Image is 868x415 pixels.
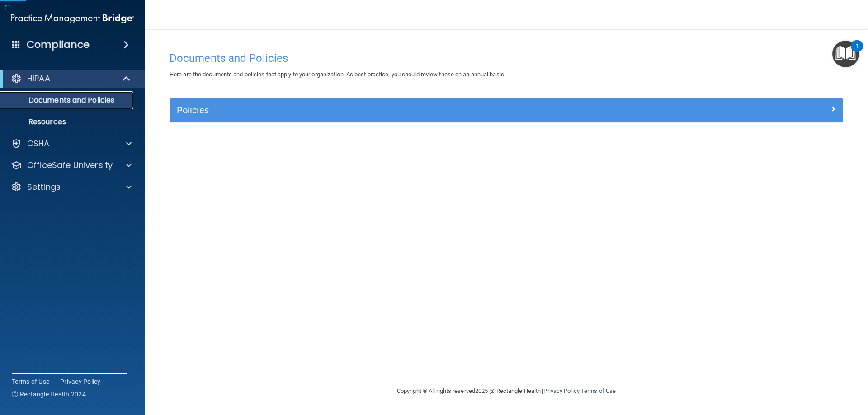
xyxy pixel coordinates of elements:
a: Privacy Policy [543,387,579,394]
h5: Policies [177,105,668,115]
a: Settings [11,182,132,192]
p: Documents and Policies [6,96,129,105]
h4: Compliance [27,38,90,51]
a: Terms of Use [581,387,616,394]
a: Policies [177,103,836,117]
a: Privacy Policy [60,377,101,386]
div: Copyright © All rights reserved 2025 @ Rectangle Health | | [341,377,671,406]
p: Resources [6,117,129,126]
a: OfficeSafe University [11,160,132,171]
h4: Documents and Policies [170,52,843,64]
p: Settings [27,182,61,192]
img: PMB logo [11,9,134,28]
a: OSHA [11,138,132,149]
p: HIPAA [27,73,50,84]
span: Here are the documents and policies that apply to your organization. As best practice, you should... [170,71,505,78]
a: Terms of Use [12,377,49,386]
p: OfficeSafe University [27,160,113,171]
p: OSHA [27,138,50,149]
span: Ⓒ Rectangle Health 2024 [12,390,86,399]
button: Open Resource Center, 1 new notification [832,41,859,67]
a: HIPAA [11,73,131,84]
div: 1 [855,46,859,58]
